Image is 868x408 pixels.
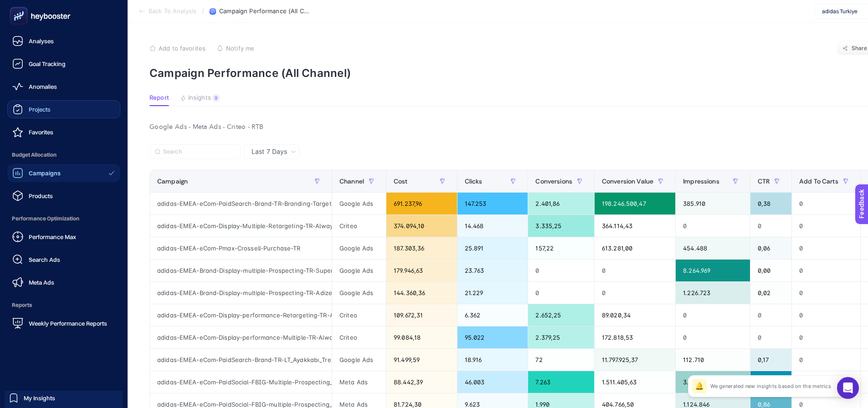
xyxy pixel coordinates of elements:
[24,394,55,402] span: My Insights
[528,304,594,326] div: 2.652,25
[29,192,53,199] span: Products
[750,304,791,326] div: 0
[252,147,287,156] span: Last 7 Days
[457,237,528,259] div: 25.891
[29,128,53,136] span: Favorites
[792,326,860,348] div: 0
[7,32,120,50] a: Analyses
[226,45,254,52] span: Notify me
[683,178,719,185] span: Impressions
[799,178,838,185] span: Add To Carts
[676,371,750,393] div: 3.427.880
[465,178,483,185] span: Clicks
[792,193,860,214] div: 0
[528,193,594,214] div: 2.401,86
[595,304,675,326] div: 89.020,34
[457,282,528,304] div: 21.229
[188,94,211,102] span: Insights
[595,260,675,281] div: 0
[386,326,457,348] div: 99.084,18
[386,371,457,393] div: 88.442,39
[595,282,675,304] div: 0
[676,215,750,237] div: 0
[528,326,594,348] div: 2.379,25
[792,215,860,237] div: 0
[595,237,675,259] div: 613.281,00
[29,320,107,327] span: Weekly Performance Reports
[386,349,457,371] div: 91.499,59
[217,45,254,52] button: Notify me
[595,193,675,214] div: 198.246.500,47
[7,296,120,314] span: Reports
[676,282,750,304] div: 1.226.723
[710,382,831,390] p: We generated new insights based on the metrics
[7,209,120,228] span: Performance Optimization
[386,215,457,237] div: 374.094,10
[332,371,386,393] div: Meta Ads
[150,326,332,348] div: adidas-EMEA-eCom-Display-performance-Multiple-TR-AlwaysOnMidFunnelAcquisition-2402
[595,349,675,371] div: 11.797.925,37
[792,237,860,259] div: 0
[676,326,750,348] div: 0
[29,37,54,45] span: Analyses
[157,178,188,185] span: Campaign
[792,304,860,326] div: 0
[750,371,791,393] div: 1,34
[150,282,332,304] div: adidas-EMEA-Brand-Display-multiple-Prospecting-TR-AdizeroEVOSL-2508-VRC
[750,215,791,237] div: 0
[457,349,528,371] div: 18.916
[7,250,120,269] a: Search Ads
[150,260,332,281] div: adidas-EMEA-Brand-Display-multiple-Prospecting-TR-Superstar-2508-VRC
[5,3,35,10] span: Feedback
[528,282,594,304] div: 0
[676,237,750,259] div: 454.488
[386,260,457,281] div: 179.946,63
[602,178,653,185] span: Conversion Value
[7,314,120,332] a: Weekly Performance Reports
[202,7,204,15] span: /
[29,233,76,240] span: Performance Max
[149,45,205,52] button: Add to favorites
[750,237,791,259] div: 0,06
[149,94,169,102] span: Report
[7,187,120,205] a: Products
[595,326,675,348] div: 172.818,53
[852,45,868,52] span: Share
[676,260,750,281] div: 8.264.969
[692,379,707,393] div: 🔔
[332,237,386,259] div: Google Ads
[150,304,332,326] div: adidas-EMEA-eCom-Display-performance-Retargeting-TR-AlwaysOnLowerFunnelBuyers-2402
[150,371,332,393] div: adidas-EMEA-eCom-PaidSocial-FBIG-Multiple-Prospecting_NA-TR-BackToSchoolFW25-DPA-2508
[750,282,791,304] div: 0,02
[595,371,675,393] div: 1.511.405,63
[528,371,594,393] div: 7.263
[163,148,235,155] input: Search
[457,260,528,281] div: 23.763
[7,100,120,118] a: Projects
[7,164,120,182] a: Campaigns
[332,282,386,304] div: Google Ads
[332,326,386,348] div: Criteo
[150,215,332,237] div: adidas-EMEA-eCom-Display-Multiple-Retargeting-TR-AlwaysOnAppRetargeting
[792,349,860,371] div: 0
[7,146,120,164] span: Budget Allocation
[7,273,120,291] a: Meta Ads
[29,256,60,263] span: Search Ads
[528,237,594,259] div: 157,22
[394,178,408,185] span: Cost
[528,260,594,281] div: 0
[7,77,120,96] a: Anomalies
[528,215,594,237] div: 3.335,25
[535,178,572,185] span: Conversions
[339,178,364,185] span: Channel
[150,193,332,214] div: adidas-EMEA-eCom-PaidSearch-Brand-TR-Branding-TargetIS
[7,55,120,73] a: Goal Tracking
[332,193,386,214] div: Google Ads
[7,228,120,246] a: Performance Max
[150,237,332,259] div: adidas-EMEA-eCom-Pmax-Crossell-Purchase-TR
[29,279,54,286] span: Meta Ads
[29,60,66,67] span: Goal Tracking
[457,326,528,348] div: 95.022
[149,8,196,15] span: Back To Analysis
[837,377,859,399] div: Open Intercom Messenger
